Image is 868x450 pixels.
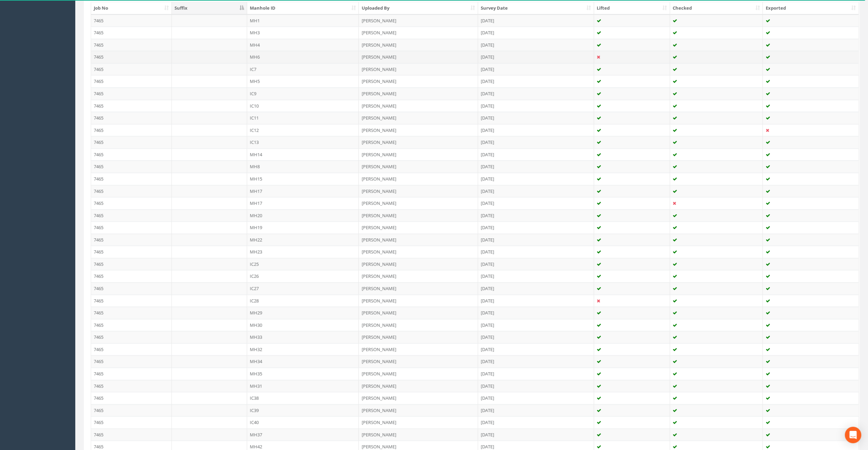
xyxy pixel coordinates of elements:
td: [DATE] [478,197,594,209]
td: IC12 [247,124,359,136]
td: [PERSON_NAME] [359,26,478,39]
td: [PERSON_NAME] [359,197,478,209]
td: IC28 [247,295,359,307]
td: MH20 [247,209,359,222]
td: [PERSON_NAME] [359,331,478,343]
td: [PERSON_NAME] [359,39,478,51]
td: MH19 [247,221,359,234]
td: [DATE] [478,380,594,392]
td: [PERSON_NAME] [359,75,478,87]
td: [PERSON_NAME] [359,100,478,112]
td: [DATE] [478,112,594,124]
td: 7465 [91,343,172,355]
th: Exported: activate to sort column ascending [763,2,858,14]
td: [DATE] [478,136,594,148]
th: Job No: activate to sort column ascending [91,2,172,14]
td: [PERSON_NAME] [359,270,478,282]
td: [DATE] [478,160,594,173]
th: Suffix: activate to sort column descending [172,2,247,14]
th: Survey Date: activate to sort column ascending [478,2,594,14]
td: IC40 [247,416,359,428]
td: 7465 [91,367,172,380]
td: MH22 [247,234,359,246]
td: [PERSON_NAME] [359,221,478,234]
td: IC39 [247,404,359,416]
td: [DATE] [478,173,594,185]
td: MH6 [247,51,359,63]
td: 7465 [91,39,172,51]
td: MH37 [247,428,359,441]
td: 7465 [91,295,172,307]
td: [DATE] [478,14,594,27]
td: [DATE] [478,331,594,343]
td: IC9 [247,87,359,100]
td: 7465 [91,282,172,295]
td: MH23 [247,246,359,258]
td: [PERSON_NAME] [359,282,478,295]
td: 7465 [91,416,172,428]
td: [PERSON_NAME] [359,63,478,75]
td: MH17 [247,197,359,209]
td: 7465 [91,173,172,185]
td: [DATE] [478,148,594,161]
td: 7465 [91,246,172,258]
td: 7465 [91,87,172,100]
td: MH17 [247,185,359,197]
td: 7465 [91,380,172,392]
th: Lifted: activate to sort column ascending [594,2,670,14]
td: IC38 [247,392,359,404]
td: [PERSON_NAME] [359,367,478,380]
td: [DATE] [478,63,594,75]
td: [PERSON_NAME] [359,343,478,355]
td: [PERSON_NAME] [359,246,478,258]
td: [PERSON_NAME] [359,380,478,392]
th: Manhole ID: activate to sort column ascending [247,2,359,14]
td: 7465 [91,75,172,87]
td: [DATE] [478,246,594,258]
td: [PERSON_NAME] [359,319,478,331]
td: MH29 [247,307,359,319]
td: MH15 [247,173,359,185]
td: 7465 [91,270,172,282]
td: MH30 [247,319,359,331]
td: [PERSON_NAME] [359,404,478,416]
td: 7465 [91,100,172,112]
td: [PERSON_NAME] [359,148,478,161]
td: IC26 [247,270,359,282]
td: 7465 [91,307,172,319]
td: [PERSON_NAME] [359,185,478,197]
td: 7465 [91,124,172,136]
td: [PERSON_NAME] [359,295,478,307]
td: [DATE] [478,428,594,441]
td: [DATE] [478,343,594,355]
td: [PERSON_NAME] [359,428,478,441]
td: [DATE] [478,367,594,380]
th: Uploaded By: activate to sort column ascending [359,2,478,14]
td: [DATE] [478,295,594,307]
td: [DATE] [478,282,594,295]
td: [DATE] [478,26,594,39]
td: IC11 [247,112,359,124]
td: IC27 [247,282,359,295]
td: [DATE] [478,124,594,136]
td: [PERSON_NAME] [359,173,478,185]
td: MH33 [247,331,359,343]
td: 7465 [91,14,172,27]
td: 7465 [91,136,172,148]
td: 7465 [91,197,172,209]
td: IC25 [247,258,359,270]
td: [DATE] [478,221,594,234]
td: [DATE] [478,319,594,331]
td: 7465 [91,51,172,63]
td: 7465 [91,319,172,331]
td: [DATE] [478,87,594,100]
td: [DATE] [478,355,594,367]
td: 7465 [91,428,172,441]
td: [PERSON_NAME] [359,51,478,63]
td: 7465 [91,404,172,416]
td: 7465 [91,63,172,75]
td: [DATE] [478,258,594,270]
td: [PERSON_NAME] [359,355,478,367]
td: MH3 [247,26,359,39]
td: [PERSON_NAME] [359,160,478,173]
